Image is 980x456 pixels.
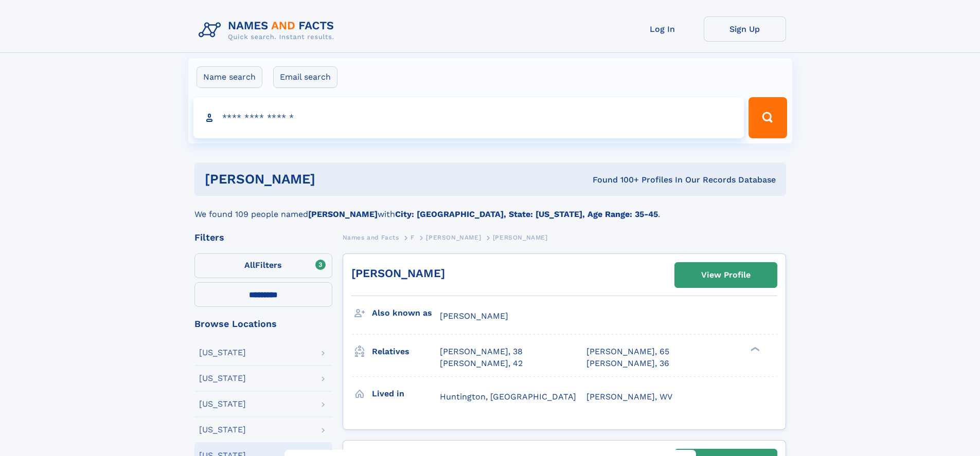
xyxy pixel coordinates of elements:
[199,349,246,357] div: [US_STATE]
[199,426,246,434] div: [US_STATE]
[586,392,672,402] span: [PERSON_NAME], WV
[194,196,786,221] div: We found 109 people named with .
[194,319,332,329] div: Browse Locations
[411,234,415,241] span: F
[701,263,751,287] div: View Profile
[199,400,246,408] div: [US_STATE]
[372,343,440,360] h3: Relatives
[704,16,786,42] a: Sign Up
[493,234,548,241] span: [PERSON_NAME]
[194,253,332,278] label: Filters
[440,346,523,357] a: [PERSON_NAME], 38
[197,66,262,88] label: Name search
[395,209,658,219] b: City: [GEOGRAPHIC_DATA], State: [US_STATE], Age Range: 35-45
[205,173,454,186] h1: [PERSON_NAME]
[273,66,337,88] label: Email search
[586,358,669,369] a: [PERSON_NAME], 36
[411,231,415,244] a: F
[440,311,508,321] span: [PERSON_NAME]
[440,358,523,369] a: [PERSON_NAME], 42
[675,263,777,287] a: View Profile
[308,209,378,219] b: [PERSON_NAME]
[194,233,332,242] div: Filters
[194,16,343,44] img: Logo Names and Facts
[193,97,744,138] input: search input
[351,267,445,280] a: [PERSON_NAME]
[748,346,760,353] div: ❯
[749,97,787,138] button: Search Button
[372,304,440,322] h3: Also known as
[586,346,669,357] a: [PERSON_NAME], 65
[343,231,399,244] a: Names and Facts
[426,231,481,244] a: [PERSON_NAME]
[621,16,704,42] a: Log In
[244,260,255,270] span: All
[440,392,576,402] span: Huntington, [GEOGRAPHIC_DATA]
[426,234,481,241] span: [PERSON_NAME]
[372,385,440,403] h3: Lived in
[454,174,776,186] div: Found 100+ Profiles In Our Records Database
[199,374,246,382] div: [US_STATE]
